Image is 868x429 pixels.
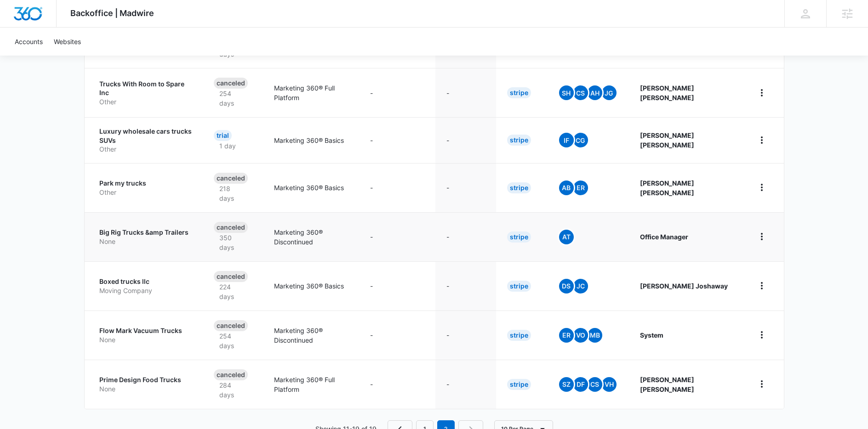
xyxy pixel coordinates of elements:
span: JC [573,279,588,294]
strong: [PERSON_NAME] Joshaway [640,282,728,290]
div: Trial [214,130,232,141]
span: DS [559,279,574,294]
p: 1 day [214,141,241,151]
span: DF [573,377,588,392]
td: - [359,117,435,163]
button: home [754,229,769,244]
p: Prime Design Food Trucks [99,375,192,384]
span: VH [602,377,617,392]
p: Marketing 360® Basics [274,135,348,145]
span: ER [559,328,574,343]
span: Backoffice | Madwire [70,8,154,18]
div: Canceled [214,222,248,233]
p: 284 days [214,380,252,400]
p: None [99,384,192,394]
span: MB [588,328,602,343]
strong: System [640,331,663,339]
strong: [PERSON_NAME] [PERSON_NAME] [640,131,694,149]
td: - [435,261,496,310]
a: Prime Design Food TrucksNone [99,375,192,393]
strong: [PERSON_NAME] [PERSON_NAME] [640,179,694,197]
span: VO [573,328,588,343]
p: Marketing 360® Basics [274,183,348,192]
button: home [754,85,769,100]
p: Big Rig Trucks &amp Trailers [99,228,192,237]
p: 350 days [214,233,252,252]
span: IF [559,133,574,147]
p: None [99,237,192,246]
p: Other [99,188,192,197]
button: home [754,327,769,342]
span: SZ [559,377,574,392]
p: None [99,335,192,344]
a: Accounts [9,28,48,56]
strong: [PERSON_NAME] [PERSON_NAME] [640,84,694,102]
td: - [359,68,435,117]
div: Canceled [214,369,248,380]
a: Park my trucksOther [99,179,192,197]
div: Canceled [214,271,248,282]
span: JG [602,85,617,100]
div: Stripe [507,281,531,292]
p: Marketing 360® Discontinued [274,227,348,247]
p: Other [99,97,192,107]
p: 218 days [214,184,252,203]
span: AH [588,85,602,100]
p: Moving Company [99,286,192,295]
td: - [359,212,435,261]
p: Luxury wholesale cars trucks SUVs [99,127,192,145]
span: ER [573,181,588,195]
p: Marketing 360® Full Platform [274,83,348,102]
button: home [754,278,769,293]
td: - [359,163,435,212]
p: Marketing 360® Full Platform [274,375,348,394]
p: 254 days [214,331,252,350]
a: Big Rig Trucks &amp TrailersNone [99,228,192,246]
div: Canceled [214,320,248,331]
p: 254 days [214,89,252,108]
p: Marketing 360® Discontinued [274,326,348,345]
strong: Office Manager [640,233,688,241]
p: 224 days [214,282,252,301]
td: - [435,117,496,163]
td: - [435,163,496,212]
div: Stripe [507,87,531,98]
p: Flow Mark Vacuum Trucks [99,326,192,335]
td: - [359,310,435,360]
span: At [559,230,574,244]
td: - [359,261,435,310]
p: Other [99,145,192,154]
div: Canceled [214,78,248,89]
span: AB [559,181,574,195]
td: - [359,360,435,409]
p: Trucks With Room to Spare Inc [99,79,192,97]
button: home [754,180,769,195]
p: Park my trucks [99,179,192,188]
a: Trucks With Room to Spare IncOther [99,79,192,107]
p: Marketing 360® Basics [274,281,348,291]
a: Luxury wholesale cars trucks SUVsOther [99,127,192,154]
button: home [754,133,769,147]
a: Boxed trucks llcMoving Company [99,277,192,295]
span: CG [573,133,588,147]
div: Stripe [507,231,531,243]
div: Stripe [507,135,531,146]
p: Boxed trucks llc [99,277,192,286]
span: CS [573,85,588,100]
td: - [435,68,496,117]
div: Stripe [507,182,531,193]
a: Websites [48,28,86,56]
button: home [754,377,769,391]
div: Stripe [507,379,531,390]
a: Flow Mark Vacuum TrucksNone [99,326,192,344]
td: - [435,212,496,261]
span: CS [588,377,602,392]
strong: [PERSON_NAME] [PERSON_NAME] [640,376,694,393]
td: - [435,360,496,409]
div: Canceled [214,173,248,184]
div: Stripe [507,330,531,341]
span: SH [559,85,574,100]
td: - [435,310,496,360]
